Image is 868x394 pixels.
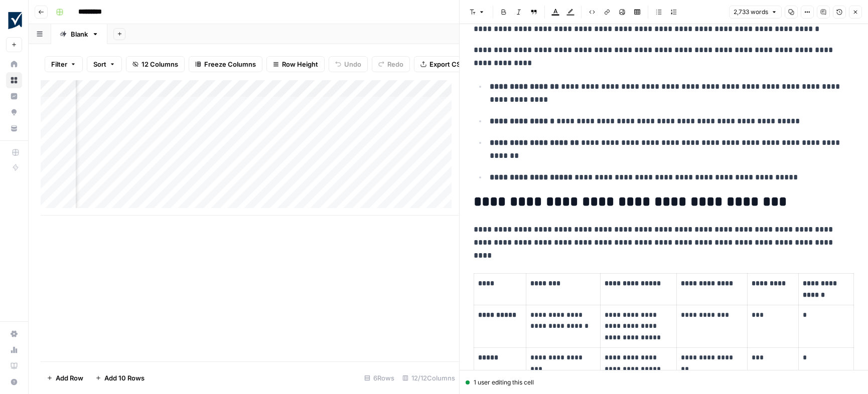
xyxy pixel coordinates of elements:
a: Learning Hub [6,358,22,374]
span: 12 Columns [141,59,178,69]
a: Settings [6,326,22,342]
a: Home [6,56,22,72]
span: Row Height [282,59,318,69]
div: Blank [71,29,88,39]
button: Sort [87,56,122,72]
button: Add 10 Rows [89,370,151,386]
button: Workspace: Smartsheet [6,8,22,33]
button: 12 Columns [126,56,185,72]
button: Filter [45,56,83,72]
a: Opportunities [6,104,22,120]
span: Redo [387,59,403,69]
span: Undo [344,59,361,69]
a: Usage [6,342,22,358]
span: Export CSV [429,59,465,69]
span: Freeze Columns [204,59,256,69]
a: Blank [51,24,107,44]
div: 1 user editing this cell [466,378,862,387]
button: Help + Support [6,374,22,390]
span: Add 10 Rows [104,373,144,383]
button: Add Row [41,370,89,386]
a: Browse [6,72,22,88]
button: Redo [372,56,410,72]
a: Your Data [6,120,22,136]
span: Filter [51,59,67,69]
button: Row Height [266,56,325,72]
div: 6 Rows [360,370,398,386]
button: 2,733 words [729,6,782,19]
span: Add Row [56,373,83,383]
a: Insights [6,88,22,104]
div: 12/12 Columns [398,370,459,386]
span: 2,733 words [734,8,768,17]
button: Export CSV [414,56,472,72]
span: Sort [93,59,106,69]
button: Freeze Columns [189,56,262,72]
button: Undo [329,56,368,72]
img: Smartsheet Logo [6,12,24,30]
